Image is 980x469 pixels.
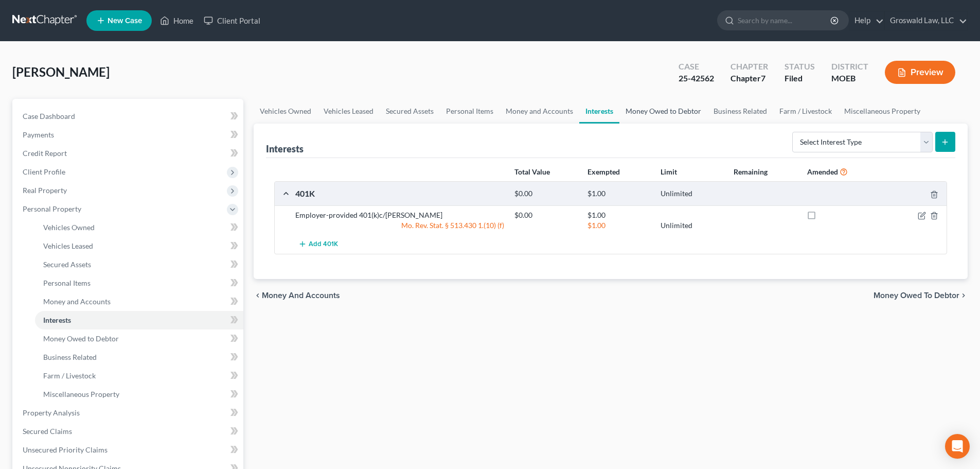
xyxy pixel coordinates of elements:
[734,167,768,176] strong: Remaining
[23,130,54,139] span: Payments
[35,218,243,237] a: Vehicles Owned
[785,61,815,73] div: Status
[831,73,868,84] div: MOEB
[266,143,304,155] div: Interests
[838,99,926,124] a: Miscellaneous Property
[509,189,582,199] div: $0.00
[761,73,765,83] span: 7
[262,291,340,300] span: Money and Accounts
[14,144,243,163] a: Credit Report
[885,11,967,30] a: Groswald Law, LLC
[23,445,108,454] span: Unsecured Priority Claims
[254,99,317,124] a: Vehicles Owned
[14,404,243,422] a: Property Analysis
[23,204,81,213] span: Personal Property
[317,99,380,124] a: Vehicles Leased
[290,188,509,199] div: 401K
[885,61,955,84] button: Preview
[290,220,509,231] div: Mo. Rev. Stat. § 513.430 1.(10) (f)
[959,291,968,300] i: chevron_right
[14,107,243,126] a: Case Dashboard
[108,17,142,25] span: New Case
[874,291,959,300] span: Money Owed to Debtor
[440,99,500,124] a: Personal Items
[199,11,265,30] a: Client Portal
[295,235,341,254] button: Add 401K
[43,371,96,380] span: Farm / Livestock
[35,292,243,311] a: Money and Accounts
[43,353,97,361] span: Business Related
[655,189,728,199] div: Unlimited
[655,220,728,231] div: Unlimited
[587,167,620,176] strong: Exempted
[35,385,243,404] a: Miscellaneous Property
[849,11,884,30] a: Help
[43,241,93,250] span: Vehicles Leased
[23,408,80,417] span: Property Analysis
[807,167,838,176] strong: Amended
[43,297,111,306] span: Money and Accounts
[679,61,714,73] div: Case
[874,291,968,300] button: Money Owed to Debtor chevron_right
[14,441,243,459] a: Unsecured Priority Claims
[509,210,582,220] div: $0.00
[23,167,65,176] span: Client Profile
[254,291,262,300] i: chevron_left
[12,64,110,79] span: [PERSON_NAME]
[43,334,119,343] span: Money Owed to Debtor
[500,99,579,124] a: Money and Accounts
[23,112,75,120] span: Case Dashboard
[945,434,970,459] div: Open Intercom Messenger
[43,223,95,232] span: Vehicles Owned
[14,422,243,441] a: Secured Claims
[43,279,91,287] span: Personal Items
[155,11,199,30] a: Home
[43,390,119,398] span: Miscellaneous Property
[35,348,243,367] a: Business Related
[23,427,72,436] span: Secured Claims
[254,291,340,300] button: chevron_left Money and Accounts
[738,11,832,30] input: Search by name...
[582,220,655,231] div: $1.00
[23,149,67,158] span: Credit Report
[619,99,707,124] a: Money Owed to Debtor
[35,329,243,348] a: Money Owed to Debtor
[23,186,67,195] span: Real Property
[582,189,655,199] div: $1.00
[35,367,243,385] a: Farm / Livestock
[309,240,338,249] span: Add 401K
[730,73,768,84] div: Chapter
[380,99,440,124] a: Secured Assets
[290,210,509,220] div: Employer-provided 401(k)c/[PERSON_NAME]
[579,99,619,124] a: Interests
[582,210,655,220] div: $1.00
[785,73,815,84] div: Filed
[35,311,243,329] a: Interests
[831,61,868,73] div: District
[514,167,550,176] strong: Total Value
[35,237,243,255] a: Vehicles Leased
[35,274,243,292] a: Personal Items
[773,99,838,124] a: Farm / Livestock
[707,99,773,124] a: Business Related
[14,126,243,144] a: Payments
[35,255,243,274] a: Secured Assets
[679,73,714,84] div: 25-42562
[730,61,768,73] div: Chapter
[43,260,91,269] span: Secured Assets
[661,167,677,176] strong: Limit
[43,316,71,324] span: Interests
